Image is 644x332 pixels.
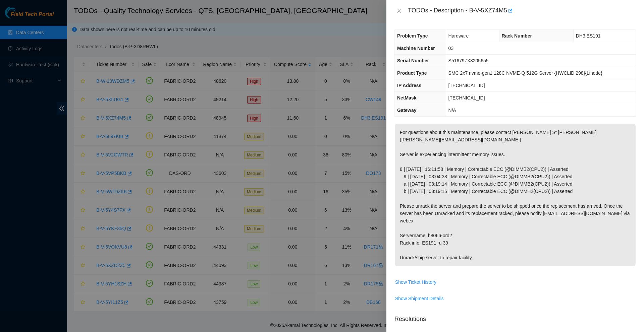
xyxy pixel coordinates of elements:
[448,70,602,76] span: SMC 2x7 nvme-gen1 128C NVME-Q 512G Server {HWCLID 298}{Linode}
[397,83,421,88] span: IP Address
[576,33,601,39] span: DH3.ES191
[448,58,489,63] span: S516797X3205655
[397,95,417,101] span: NetMask
[397,108,417,113] span: Gateway
[448,46,454,51] span: 03
[395,278,436,286] span: Show Ticket History
[448,108,456,113] span: N/A
[395,293,444,304] button: Show Shipment Details
[394,309,636,324] p: Resolutions
[396,8,402,13] span: close
[395,277,437,287] button: Show Ticket History
[397,70,427,76] span: Product Type
[395,124,636,266] p: For questions about this maintenance, please contact [PERSON_NAME] St [PERSON_NAME] ([PERSON_NAME...
[394,8,404,14] button: Close
[397,33,428,39] span: Problem Type
[448,33,469,39] span: Hardware
[448,95,485,101] span: [TECHNICAL_ID]
[448,83,485,88] span: [TECHNICAL_ID]
[397,58,429,63] span: Serial Number
[395,295,444,302] span: Show Shipment Details
[502,33,532,39] span: Rack Number
[408,5,636,16] div: TODOs - Description - B-V-5XZ74M5
[397,46,435,51] span: Machine Number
